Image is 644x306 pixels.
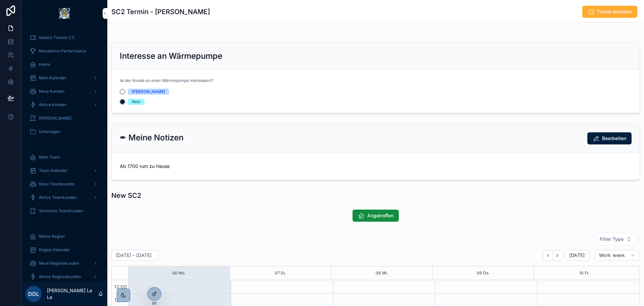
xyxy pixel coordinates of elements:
[47,287,98,301] p: [PERSON_NAME] Le Le
[39,129,60,134] span: Unterlagen
[39,261,79,266] span: Neue Regionskunden
[599,252,625,258] span: Work week
[39,195,77,200] span: Aktive Teamkunden
[120,132,183,143] h2: ✒ Meine Notizen
[582,6,637,18] button: Ticket erstellen
[275,266,286,280] button: 07 Di.
[353,210,399,222] button: Angetroffen
[25,244,103,256] a: Region Kalender
[111,7,210,16] h1: SC2 Termin - [PERSON_NAME]
[25,230,103,243] a: Meine Region
[39,155,60,160] span: Mein Team
[25,205,103,217] a: Verlorene Teamkunden
[39,89,64,94] span: Neue Kunden
[543,250,553,261] button: Back
[553,250,562,261] button: Next
[376,266,388,280] button: 08 Mi.
[25,126,103,138] a: Unterlagen
[120,78,213,83] span: Ist der Kunde an einer Wärmepumpe interessiert?
[39,75,66,81] span: Mein Kalender
[25,85,103,97] a: Neue Kunden
[39,234,65,239] span: Meine Region
[39,208,83,214] span: Verlorene Teamkunden
[116,252,152,259] h2: [DATE] – [DATE]
[595,250,640,261] button: Work week
[39,35,74,40] span: Noloco Tickets 2.0
[59,8,70,19] img: App logo
[367,212,393,219] span: Angetroffen
[477,266,490,280] button: 09 Do.
[25,45,103,57] a: Monatliche Performance
[25,178,103,190] a: Neue Teamkunden
[25,191,103,204] a: Aktive Teamkunden
[25,271,103,283] a: Aktive Regionskunden
[132,99,141,105] div: Nein
[113,284,128,290] span: 12:00
[25,58,103,71] a: Home
[565,250,589,261] button: [DATE]
[39,274,81,279] span: Aktive Regionskunden
[25,72,103,84] a: Mein Kalender
[600,236,624,243] span: Filter Type
[25,32,103,44] a: Noloco Tickets 2.0
[25,112,103,124] a: [PERSON_NAME]
[39,102,66,107] span: Aktive Kunden
[39,116,71,121] span: [PERSON_NAME]
[39,181,75,187] span: Neue Teamkunden
[113,297,128,303] span: 12:30
[39,168,68,173] span: Team Kalender
[120,163,244,170] span: Ab 1700 rum zu Hause
[132,89,165,95] div: [PERSON_NAME]
[579,266,590,280] button: 10 Fr.
[594,233,637,246] button: Select Button
[172,266,186,280] button: 06 Mo.
[25,151,103,163] a: Mein Team
[39,48,86,54] span: Monatliche Performance
[120,51,222,61] h2: Interesse an Wärmepumpe
[25,99,103,111] a: Aktive Kunden
[111,191,141,200] h1: New SC2
[587,132,632,144] button: Bearbeiten
[25,165,103,177] a: Team Kalender
[21,27,107,282] div: scrollable content
[39,247,70,253] span: Region Kalender
[569,252,585,258] span: [DATE]
[602,135,626,142] span: Bearbeiten
[28,290,39,298] span: DDL
[597,8,632,15] span: Ticket erstellen
[25,257,103,269] a: Neue Regionskunden
[39,62,50,67] span: Home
